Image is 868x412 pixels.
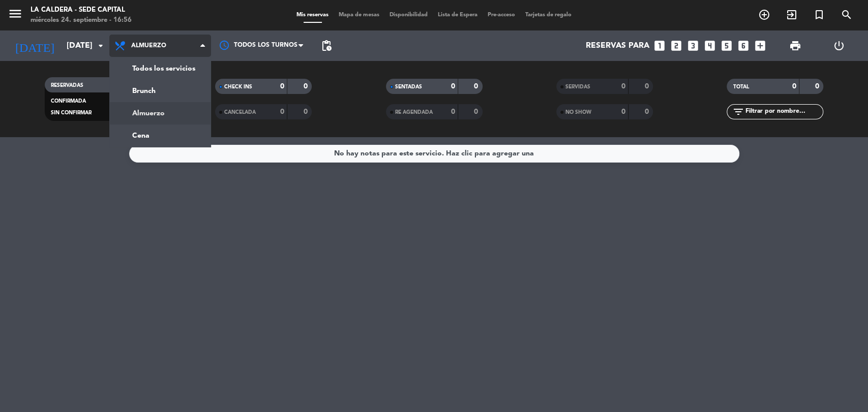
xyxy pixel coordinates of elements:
strong: 0 [474,108,480,115]
strong: 0 [451,108,455,115]
i: search [841,9,853,21]
button: menu [8,6,23,25]
a: Almuerzo [110,102,211,124]
span: SENTADAS [395,84,422,89]
strong: 0 [815,83,821,90]
strong: 0 [644,83,650,90]
i: looks_one [653,39,666,52]
span: Tarjetas de regalo [520,12,577,18]
strong: 0 [451,83,455,90]
i: looks_5 [720,39,733,52]
i: [DATE] [8,35,62,57]
div: La Caldera - Sede Capital [31,5,132,15]
strong: 0 [280,108,284,115]
div: miércoles 24. septiembre - 16:56 [31,15,132,25]
strong: 0 [621,83,625,90]
span: NO SHOW [565,110,591,115]
i: add_circle_outline [758,9,770,21]
span: Almuerzo [131,42,166,49]
i: arrow_drop_down [95,40,107,52]
i: looks_two [670,39,683,52]
a: Todos los servicios [110,57,211,80]
strong: 0 [792,83,796,90]
i: exit_to_app [786,9,798,21]
strong: 0 [280,83,284,90]
strong: 0 [621,108,625,115]
strong: 0 [474,83,480,90]
span: Pre-acceso [483,12,520,18]
i: power_settings_new [832,40,845,52]
span: Reservas para [586,41,649,51]
i: add_box [754,39,767,52]
span: Mis reservas [291,12,334,18]
span: pending_actions [320,40,333,52]
strong: 0 [644,108,650,115]
a: Brunch [110,80,211,102]
span: Lista de Espera [433,12,483,18]
i: looks_3 [686,39,700,52]
strong: 0 [304,108,310,115]
i: menu [8,6,23,21]
strong: 0 [304,83,310,90]
i: turned_in_not [813,9,825,21]
span: RESERVADAS [51,83,83,88]
span: RE AGENDADA [395,110,433,115]
span: Disponibilidad [384,12,433,18]
span: CONFIRMADA [51,99,86,104]
i: filter_list [732,106,744,118]
span: print [789,40,801,52]
span: SERVIDAS [565,84,590,89]
i: looks_6 [737,39,750,52]
span: TOTAL [733,84,749,89]
span: CHECK INS [224,84,252,89]
div: LOG OUT [817,30,860,61]
div: No hay notas para este servicio. Haz clic para agregar una [334,148,534,160]
a: Cena [110,124,211,147]
span: CANCELADA [224,110,256,115]
input: Filtrar por nombre... [744,106,823,117]
span: Mapa de mesas [334,12,384,18]
span: SIN CONFIRMAR [51,110,92,115]
i: looks_4 [703,39,716,52]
